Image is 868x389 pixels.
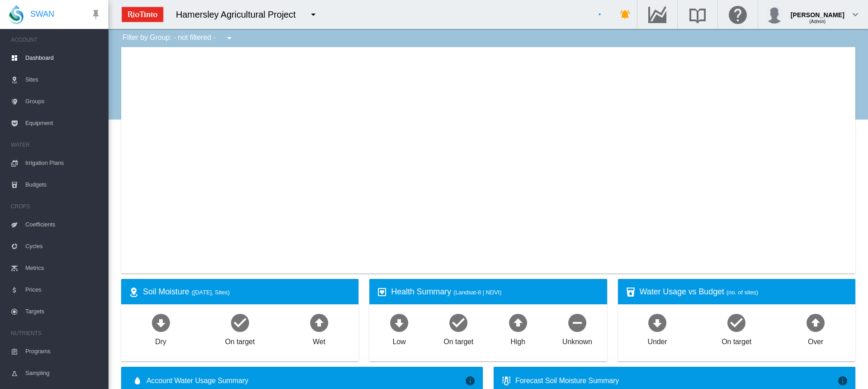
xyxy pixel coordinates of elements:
[616,5,634,24] button: icon-bell-ring
[646,312,668,333] md-icon: icon-arrow-down-bold-circle
[443,333,473,347] div: On target
[25,112,101,134] span: Equipment
[192,289,230,296] span: ([DATE], Sites)
[507,312,529,333] md-icon: icon-arrow-up-bold-circle
[25,235,101,257] span: Cycles
[304,5,322,24] button: icon-menu-down
[687,9,708,20] md-icon: Search the knowledge base
[646,9,668,20] md-icon: Go to the Data Hub
[25,362,101,384] span: Sampling
[850,9,861,20] md-icon: icon-chevron-down
[388,312,410,333] md-icon: icon-arrow-down-bold-circle
[510,333,525,347] div: High
[562,333,592,347] div: Unknown
[837,375,848,386] md-icon: icon-information
[392,333,406,347] div: Low
[25,214,101,235] span: Coefficients
[809,19,826,24] span: (Admin)
[25,257,101,279] span: Metrics
[448,312,469,333] md-icon: icon-checkbox-marked-circle
[11,33,101,47] span: ACCOUNT
[501,375,512,386] md-icon: icon-thermometer-lines
[640,286,848,298] div: Water Usage vs Budget
[625,287,636,298] md-icon: icon-cup-water
[176,8,304,21] div: Hamersley Agricultural Project
[30,9,54,20] span: SWAN
[25,301,101,322] span: Targets
[726,289,758,296] span: (no. of sites)
[453,289,501,296] span: (Landsat-8 | NDVI)
[155,333,166,347] div: Dry
[132,375,143,386] md-icon: icon-water
[118,3,167,26] img: ZPXdBAAAAAElFTkSuQmCC
[9,5,24,24] img: SWAN-Landscape-Logo-Colour-drop.png
[727,9,749,20] md-icon: Click here for help
[229,312,251,333] md-icon: icon-checkbox-marked-circle
[722,333,751,347] div: On target
[620,9,631,20] md-icon: icon-bell-ring
[143,286,351,298] div: Soil Moisture
[313,333,325,347] div: Wet
[116,29,241,47] div: Filter by Group: - not filtered -
[25,69,101,91] span: Sites
[566,312,588,333] md-icon: icon-minus-circle
[25,47,101,69] span: Dashboard
[220,29,238,47] button: icon-menu-down
[150,312,172,333] md-icon: icon-arrow-down-bold-circle
[648,333,667,347] div: Under
[224,33,235,43] md-icon: icon-menu-down
[308,9,319,20] md-icon: icon-menu-down
[465,375,476,386] md-icon: icon-information
[25,174,101,196] span: Budgets
[225,333,255,347] div: On target
[791,7,844,16] div: [PERSON_NAME]
[128,287,139,298] md-icon: icon-map-marker-radius
[25,152,101,174] span: Irrigation Plans
[11,326,101,341] span: NUTRIENTS
[25,279,101,301] span: Prices
[308,312,330,333] md-icon: icon-arrow-up-bold-circle
[90,9,101,20] md-icon: icon-pin
[11,199,101,214] span: CROPS
[11,138,101,152] span: WATER
[808,333,823,347] div: Over
[25,341,101,362] span: Programs
[765,5,783,24] img: profile.jpg
[25,91,101,112] span: Groups
[515,376,837,386] div: Forecast Soil Moisture Summary
[146,376,465,386] span: Account Water Usage Summary
[726,312,747,333] md-icon: icon-checkbox-marked-circle
[391,286,599,298] div: Health Summary
[805,312,826,333] md-icon: icon-arrow-up-bold-circle
[377,287,387,298] md-icon: icon-heart-box-outline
